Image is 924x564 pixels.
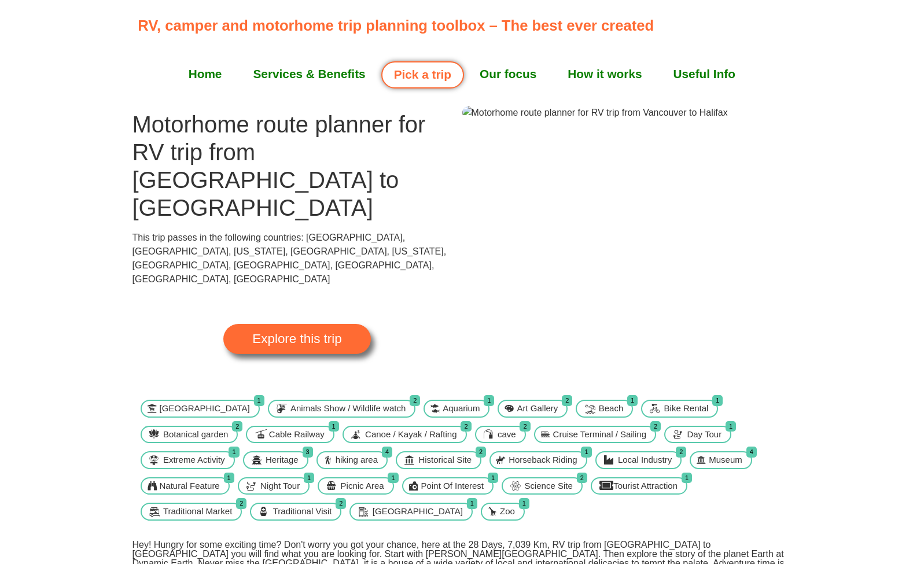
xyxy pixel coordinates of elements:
[257,480,303,493] span: Night Tour
[160,428,231,441] span: Botanical garden
[338,480,387,493] span: Picnic Area
[610,480,680,493] span: Tourist Attraction
[415,454,474,467] span: Historical Site
[237,60,381,89] a: Services & Benefits
[224,473,234,484] span: 1
[229,447,239,458] span: 1
[461,421,471,432] span: 2
[514,402,561,415] span: Art Gallery
[304,473,314,484] span: 1
[676,447,686,458] span: 2
[410,395,420,406] span: 2
[519,498,529,509] span: 1
[484,395,494,406] span: 1
[706,454,745,467] span: Museum
[726,421,736,432] span: 1
[497,505,518,518] span: Zoo
[615,454,675,467] span: Local Industry
[223,324,370,354] a: Explore this trip
[173,60,238,89] a: Home
[160,454,228,467] span: Extreme Activity
[684,428,724,441] span: Day Tour
[263,454,301,467] span: Heritage
[370,505,466,518] span: [GEOGRAPHIC_DATA]
[661,402,712,415] span: Bike Rental
[132,233,447,284] span: This trip passes in the following countries: [GEOGRAPHIC_DATA], [GEOGRAPHIC_DATA], [US_STATE], [G...
[362,428,459,441] span: Canoe / Kayak / Rafting
[476,447,486,458] span: 2
[495,428,519,441] span: cave
[596,402,627,415] span: Beach
[381,61,464,89] a: Pick a trip
[712,395,723,406] span: 1
[506,454,580,467] span: Horseback Riding
[581,447,591,458] span: 1
[252,333,341,345] span: Explore this trip
[303,447,313,458] span: 3
[650,421,661,432] span: 2
[520,421,530,432] span: 2
[232,421,242,432] span: 2
[658,60,751,89] a: Useful Info
[462,106,728,120] img: Motorhome route planner for RV trip from Vancouver to Halifax
[138,14,792,36] p: RV, camper and motorhome trip planning toolbox – The best ever created
[418,480,487,493] span: Point Of Interest
[254,395,264,406] span: 1
[488,473,498,484] span: 1
[562,395,572,406] span: 2
[550,428,649,441] span: Cruise Terminal / Sailing
[236,498,246,509] span: 2
[464,60,552,89] a: Our focus
[266,428,327,441] span: Cable Railway
[577,473,587,484] span: 2
[440,402,483,415] span: Aquarium
[270,505,335,518] span: Traditional Visit
[132,110,462,222] h1: Motorhome route planner for RV trip from [GEOGRAPHIC_DATA] to [GEOGRAPHIC_DATA]
[329,421,339,432] span: 1
[336,498,346,509] span: 2
[521,480,575,493] span: Science Site
[157,402,253,415] span: [GEOGRAPHIC_DATA]
[388,473,398,484] span: 1
[627,395,638,406] span: 1
[288,402,408,415] span: Animals Show / Wildlife watch
[138,60,786,89] nav: Menu
[467,498,477,509] span: 1
[160,505,235,518] span: Traditional Market
[157,480,223,493] span: Natural Feature
[382,447,392,458] span: 4
[552,60,657,89] a: How it works
[333,454,381,467] span: hiking area
[682,473,692,484] span: 1
[746,447,757,458] span: 4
